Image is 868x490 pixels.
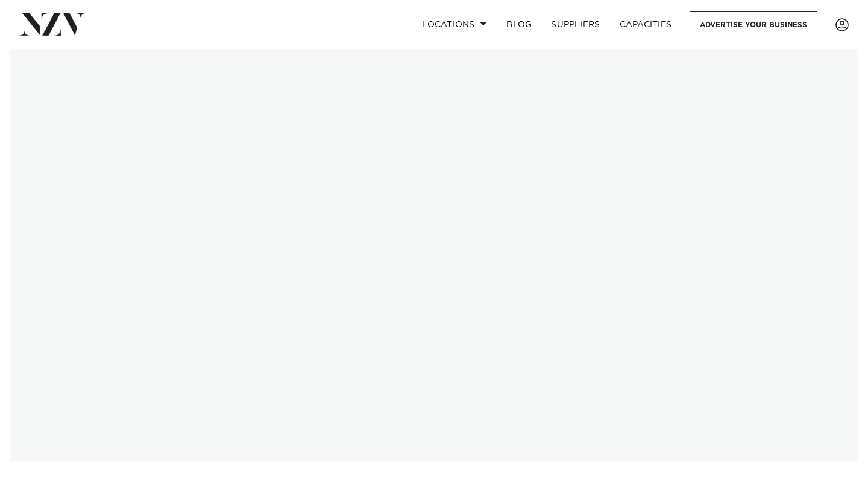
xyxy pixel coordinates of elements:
a: SUPPLIERS [541,11,609,37]
a: Locations [412,11,497,37]
a: Capacities [610,11,682,37]
a: BLOG [497,11,541,37]
a: Advertise your business [690,11,817,37]
img: nzv-logo.png [19,13,85,35]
